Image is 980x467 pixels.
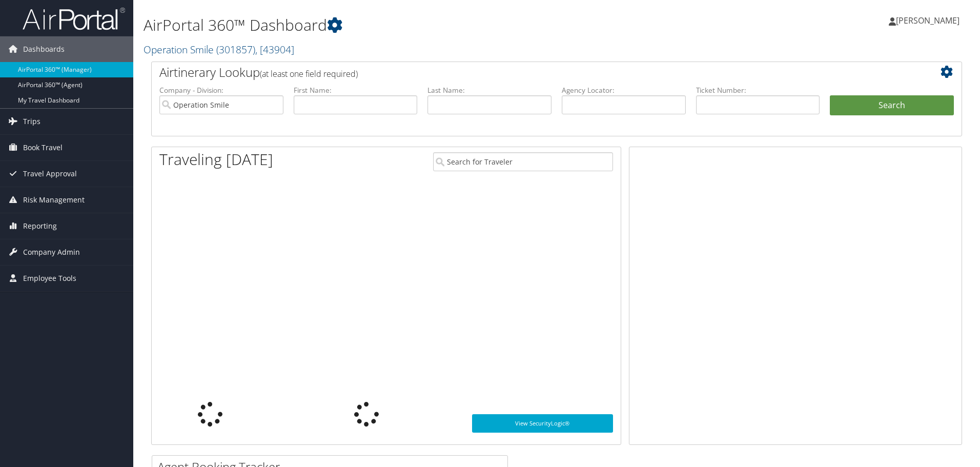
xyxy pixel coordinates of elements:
[159,64,886,81] h2: Airtinerary Lookup
[830,95,954,116] button: Search
[255,43,294,56] span: , [ 43904 ]
[144,43,294,56] a: Operation Smile
[23,135,63,160] span: Book Travel
[433,152,613,171] input: Search for Traveler
[216,43,255,56] span: ( 301857 )
[23,266,76,291] span: Employee Tools
[144,14,695,36] h1: AirPortal 360™ Dashboard
[889,5,970,36] a: [PERSON_NAME]
[23,239,80,265] span: Company Admin
[427,85,552,95] label: Last Name:
[562,85,686,95] label: Agency Locator:
[260,68,358,79] span: (at least one field required)
[159,85,283,95] label: Company - Division:
[23,36,65,62] span: Dashboards
[472,414,613,433] a: View SecurityLogic®
[23,161,77,187] span: Travel Approval
[696,85,820,95] label: Ticket Number:
[896,15,959,26] span: [PERSON_NAME]
[23,187,85,213] span: Risk Management
[159,149,273,170] h1: Traveling [DATE]
[294,85,418,95] label: First Name:
[23,7,125,31] img: airportal-logo.png
[23,213,57,239] span: Reporting
[23,109,40,134] span: Trips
